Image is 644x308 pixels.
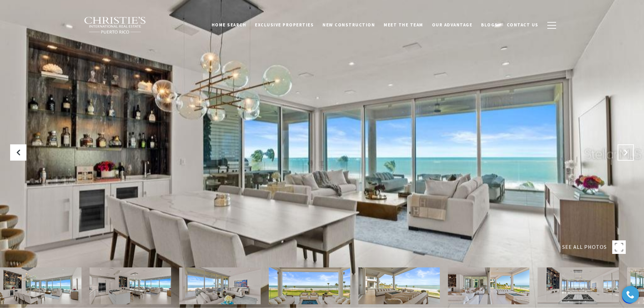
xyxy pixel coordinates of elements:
button: Next Slide [618,144,634,161]
a: Blogs [477,19,502,31]
img: 7000 BAHIA BEACH BLVD #1302 [90,267,171,304]
img: 7000 BAHIA BEACH BLVD #1302 [269,267,350,304]
a: Meet the Team [379,19,428,31]
a: Exclusive Properties [251,19,318,31]
img: Christie's International Real Estate black text logo [84,17,147,34]
img: 7000 BAHIA BEACH BLVD #1302 [448,267,529,304]
span: Contact Us [507,22,539,28]
span: Blogs [481,22,498,28]
img: 7000 BAHIA BEACH BLVD #1302 [179,267,261,304]
a: Home Search [207,19,251,31]
button: button [543,16,560,35]
button: Previous Slide [10,144,26,161]
span: New Construction [323,22,375,28]
img: 7000 BAHIA BEACH BLVD #1302 [538,267,619,304]
span: Our Advantage [432,22,473,28]
span: SEE ALL PHOTOS [562,243,607,252]
span: Exclusive Properties [255,22,314,28]
a: Our Advantage [428,19,477,31]
a: New Construction [318,19,379,31]
img: 7000 BAHIA BEACH BLVD #1302 [358,267,440,304]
